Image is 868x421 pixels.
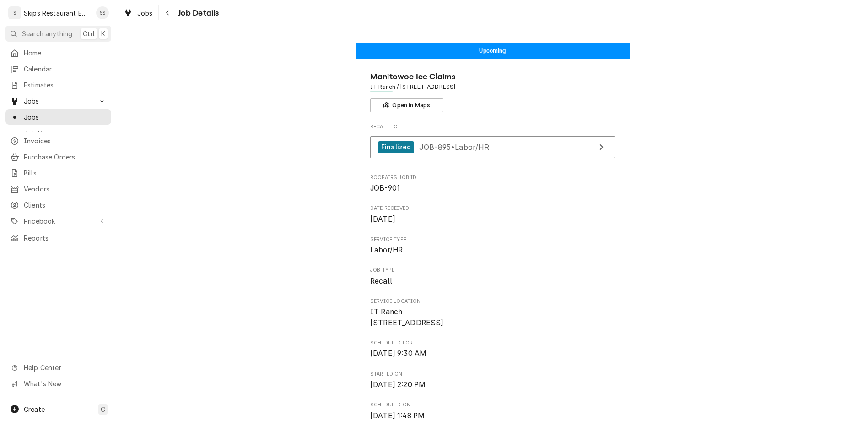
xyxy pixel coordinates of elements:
span: Address [370,83,615,91]
span: Invoices [24,136,107,146]
a: View Job [370,136,615,159]
div: Service Type [370,236,615,256]
a: Calendar [5,61,111,77]
a: Estimates [5,77,111,93]
span: Help Center [24,363,106,372]
a: Go to Jobs [5,93,111,109]
span: Jobs [24,96,93,106]
div: Client Information [370,71,615,112]
div: Scheduled For [370,339,615,359]
div: Roopairs Job ID [370,174,615,194]
span: Pricebook [24,216,93,226]
span: Scheduled On [370,401,615,409]
span: Job Series [24,128,107,138]
button: Open in Maps [370,98,443,112]
span: Reports [24,233,107,243]
span: Name [370,71,615,83]
span: Recall To [370,123,615,131]
div: Status [356,43,630,59]
span: Home [24,48,107,58]
span: Clients [24,200,107,210]
span: Job Details [175,7,219,19]
span: Date Received [370,205,615,212]
a: Vendors [5,181,111,197]
span: Scheduled For [370,348,615,359]
span: IT Ranch [STREET_ADDRESS] [370,307,444,327]
span: [DATE] 2:20 PM [370,380,426,389]
span: JOB-901 [370,184,400,192]
span: Purchase Orders [24,152,107,162]
span: Create [24,405,45,413]
div: Started On [370,371,615,390]
span: Roopairs Job ID [370,183,615,194]
div: Job Type [370,267,615,286]
button: Search anythingCtrlK [5,26,111,42]
span: Started On [370,379,615,390]
div: Date Received [370,205,615,224]
span: Search anything [22,29,72,38]
a: Go to What's New [5,376,111,391]
span: Started On [370,371,615,378]
span: Date Received [370,214,615,225]
span: Upcoming [479,48,506,54]
span: Service Type [370,236,615,243]
div: Recall To [370,123,615,163]
span: K [101,29,105,38]
span: JOB-895 • Labor/HR [419,142,490,151]
a: Job Series [5,126,111,141]
div: Finalized [378,141,414,153]
span: Ctrl [83,29,95,38]
a: Home [5,45,111,60]
div: Scheduled On [370,401,615,421]
a: Go to Help Center [5,360,111,375]
span: C [101,405,105,414]
span: Bills [24,168,107,178]
span: Service Type [370,245,615,256]
div: S [8,6,21,19]
span: Scheduled For [370,339,615,347]
div: Shan Skipper's Avatar [96,6,109,19]
a: Invoices [5,133,111,148]
span: Labor/HR [370,246,403,254]
span: Service Location [370,306,615,328]
div: Skips Restaurant Equipment [24,8,91,18]
span: [DATE] 9:30 AM [370,349,426,358]
span: Recall [370,277,392,285]
span: Roopairs Job ID [370,174,615,181]
a: Go to Pricebook [5,213,111,229]
a: Jobs [5,109,111,125]
span: What's New [24,379,106,388]
span: Estimates [24,80,107,90]
a: Clients [5,197,111,213]
div: Service Location [370,298,615,328]
span: Calendar [24,64,107,74]
a: Bills [5,165,111,180]
a: Reports [5,230,111,246]
span: Service Location [370,298,615,305]
a: Jobs [120,5,156,21]
div: SS [96,6,109,19]
span: Jobs [24,112,107,122]
span: Job Type [370,276,615,287]
button: Navigate back [161,5,175,20]
span: Jobs [137,8,153,18]
span: Vendors [24,184,107,194]
span: [DATE] 1:48 PM [370,411,425,420]
a: Purchase Orders [5,149,111,164]
span: [DATE] [370,215,395,224]
span: Job Type [370,267,615,274]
